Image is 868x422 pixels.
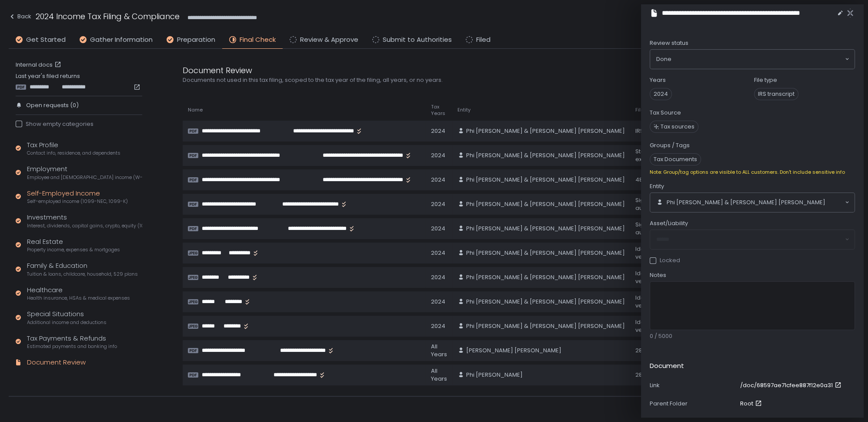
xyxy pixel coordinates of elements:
[754,88,798,100] span: IRS transcript
[650,153,701,165] span: Tax Documents
[27,343,117,350] span: Estimated payments and banking info
[661,123,694,131] span: Tax sources
[27,271,138,277] span: Tuition & loans, childcare, household, 529 plans
[383,35,452,45] span: Submit to Authorities
[183,64,600,76] div: Document Review
[27,295,130,301] span: Health insurance, HSAs & medical expenses
[26,35,66,45] span: Get Started
[650,88,672,100] span: 2024
[27,319,107,326] span: Additional income and deductions
[650,271,666,279] span: Notes
[27,174,142,181] span: Employee and [DEMOGRAPHIC_DATA] income (W-2s)
[27,285,130,302] div: Healthcare
[457,107,471,113] span: Entity
[466,322,625,330] span: Phi [PERSON_NAME] & [PERSON_NAME] [PERSON_NAME]
[650,109,681,117] label: Tax Source
[27,261,138,277] div: Family & Education
[27,309,107,326] div: Special Situations
[27,189,128,205] div: Self-Employed Income
[466,152,625,159] span: Phi [PERSON_NAME] & [PERSON_NAME] [PERSON_NAME]
[671,55,844,64] input: Search for option
[183,76,600,84] div: Documents not used in this tax filing, scoped to the tax year of the filing, all years, or no years.
[9,11,31,22] div: Back
[466,127,625,135] span: Phi [PERSON_NAME] & [PERSON_NAME] [PERSON_NAME]
[27,334,117,350] div: Tax Payments & Refunds
[650,219,688,227] span: Asset/Liability
[466,225,625,233] span: Phi [PERSON_NAME] & [PERSON_NAME] [PERSON_NAME]
[656,55,671,64] span: Done
[466,371,523,379] span: Phi [PERSON_NAME]
[650,39,688,47] span: Review status
[650,332,855,340] div: 0 / 5000
[650,182,664,190] span: Entity
[635,107,655,113] span: File type
[650,193,855,212] div: Search for option
[466,176,625,184] span: Phi [PERSON_NAME] & [PERSON_NAME] [PERSON_NAME]
[27,358,86,368] div: Document Review
[476,35,491,45] span: Filed
[466,200,625,208] span: Phi [PERSON_NAME] & [PERSON_NAME] [PERSON_NAME]
[650,400,737,408] div: Parent Folder
[466,273,625,281] span: Phi [PERSON_NAME] & [PERSON_NAME] [PERSON_NAME]
[27,140,120,157] div: Tax Profile
[650,361,684,371] h2: Document
[466,347,561,354] span: [PERSON_NAME] [PERSON_NAME]
[754,76,777,84] label: File type
[825,198,844,207] input: Search for option
[90,35,153,45] span: Gather Information
[177,35,215,45] span: Preparation
[240,35,276,45] span: Final Check
[650,169,855,176] div: Note: Group/tag options are visible to ALL customers. Don't include sensitive info
[27,164,142,181] div: Employment
[27,237,120,253] div: Real Estate
[300,35,358,45] span: Review & Approve
[36,10,180,22] h1: 2024 Income Tax Filing & Compliance
[188,107,203,113] span: Name
[650,76,666,84] label: Years
[27,150,120,156] span: Contact info, residence, and dependents
[27,246,120,253] span: Property income, expenses & mortgages
[26,101,79,109] span: Open requests (0)
[16,72,142,91] div: Last year's filed returns
[466,249,625,257] span: Phi [PERSON_NAME] & [PERSON_NAME] [PERSON_NAME]
[16,61,63,69] a: Internal docs
[667,199,825,206] span: Phi [PERSON_NAME] & [PERSON_NAME] [PERSON_NAME]
[27,213,142,229] div: Investments
[740,400,764,408] a: Root
[9,10,31,25] button: Back
[650,50,855,69] div: Search for option
[27,198,128,205] span: Self-employed income (1099-NEC, 1099-K)
[740,381,843,389] a: /doc/68597ae71cfee887f12e0a31
[466,298,625,306] span: Phi [PERSON_NAME] & [PERSON_NAME] [PERSON_NAME]
[650,142,690,149] label: Groups / Tags
[431,104,447,117] span: Tax Years
[27,223,142,229] span: Interest, dividends, capital gains, crypto, equity (1099s, K-1s)
[650,381,737,389] div: Link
